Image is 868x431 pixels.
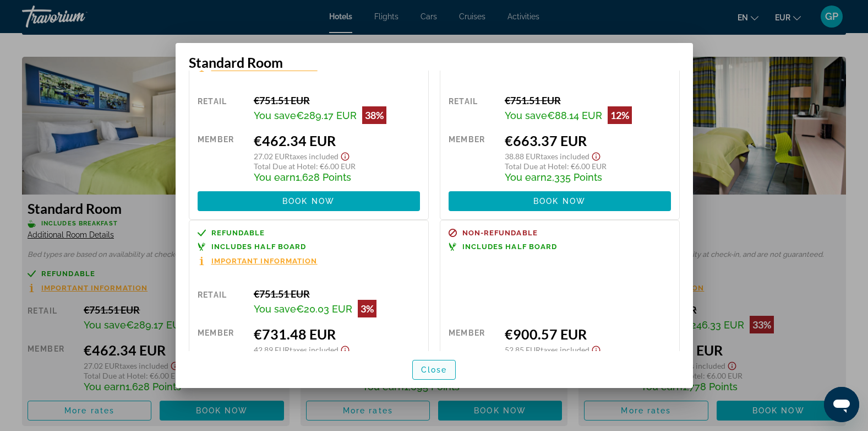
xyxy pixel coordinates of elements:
span: Important Information [211,257,318,265]
div: Retail [198,94,245,124]
span: 2,335 Points [547,171,602,183]
h3: Standard Room [189,54,680,71]
div: €900.57 EUR [505,326,671,342]
span: Taxes included [290,345,339,354]
span: You earn [505,171,547,183]
iframe: Bouton de lancement de la fenêtre de messagerie [824,387,859,422]
div: €751.51 EUR [254,288,420,300]
div: Retail [449,94,496,124]
span: €88.14 EUR [547,110,602,121]
div: €751.51 EUR [254,94,420,106]
span: Non-refundable [462,229,538,236]
div: Member [198,326,245,376]
span: 42.89 EUR [254,345,290,354]
a: Refundable [198,229,420,237]
div: : €6.00 EUR [505,161,671,171]
span: Refundable [211,229,265,236]
span: 1,628 Points [296,171,351,183]
div: 38% [362,106,386,124]
span: Total Due at Hotel [505,161,567,171]
div: €663.37 EUR [505,132,671,149]
span: Book now [533,197,586,206]
button: Show Taxes and Fees disclaimer [339,342,352,355]
div: €731.48 EUR [254,326,420,342]
div: 12% [608,106,632,124]
span: Taxes included [541,345,589,354]
div: : €6.00 EUR [254,161,420,171]
div: €462.34 EUR [254,132,420,149]
button: Important Information [198,256,318,266]
span: You save [254,303,296,315]
span: Taxes included [541,152,589,161]
span: Book now [282,197,335,206]
span: €20.03 EUR [296,303,352,315]
span: Includes Half Board [211,243,307,250]
span: Taxes included [290,152,339,161]
span: 27.02 EUR [254,152,290,161]
span: You save [254,110,296,121]
span: 38.88 EUR [505,152,541,161]
span: Important Information [211,64,318,71]
span: Total Due at Hotel [254,161,316,171]
div: €751.51 EUR [505,94,671,106]
div: Retail [198,288,245,317]
button: Book now [449,191,671,211]
span: Close [421,365,447,374]
button: Close [412,360,456,380]
div: Member [449,326,496,376]
div: Member [449,132,496,183]
span: 52.85 EUR [505,345,541,354]
span: You earn [254,171,296,183]
button: Show Taxes and Fees disclaimer [589,149,603,161]
span: Includes Half Board [462,243,558,250]
div: Member [198,132,245,183]
span: €289.17 EUR [296,110,357,121]
span: You save [505,110,547,121]
button: Show Taxes and Fees disclaimer [339,149,352,161]
button: Show Taxes and Fees disclaimer [589,342,603,355]
button: Book now [198,191,420,211]
div: 3% [358,300,376,317]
